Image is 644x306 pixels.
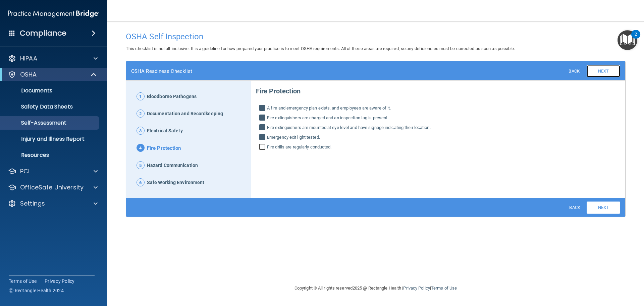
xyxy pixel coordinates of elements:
[4,136,96,142] p: Injury and Illness Report
[8,54,98,62] a: HIPAA
[259,135,267,141] input: Emergency exit light tested.
[563,203,585,212] a: Back
[403,286,430,291] a: Privacy Policy
[4,120,96,126] p: Self-Assessment
[45,278,75,285] a: Privacy Policy
[147,161,198,170] span: Hazard Communication
[8,7,99,20] img: PMB logo
[635,34,637,43] div: 2
[131,68,192,74] h4: OSHA Readiness Checklist
[137,92,145,100] span: 1
[8,167,98,175] a: PCI
[267,114,388,122] span: Fire extinguishers are charged and an inspection tag is present.
[9,278,37,285] a: Terms of Use
[126,46,515,51] span: This checklist is not all-inclusive. It is a guideline for how prepared your practice is to meet ...
[267,104,391,112] span: A fire and emergency plan exists, and employees are aware of it.
[20,167,30,175] p: PCI
[563,66,585,76] a: Back
[4,152,96,159] p: Resources
[8,200,98,208] a: Settings
[587,65,620,77] a: Next
[147,127,183,135] span: Electrical Safety
[20,71,37,79] p: OSHA
[267,124,431,132] span: Fire extinguishers are mounted at eye level and have signage indicating their location.
[137,161,145,169] span: 5
[256,82,620,97] p: Fire Protection
[267,143,332,151] span: Fire drills are regularly conducted.
[587,202,620,214] a: Next
[20,183,84,191] p: OfficeSafe University
[259,144,267,151] input: Fire drills are regularly conducted.
[147,110,223,118] span: Documentation and Recordkeeping
[259,125,267,132] input: Fire extinguishers are mounted at eye level and have signage indicating their location.
[20,54,37,62] p: HIPAA
[8,183,98,191] a: OfficeSafe University
[267,133,320,141] span: Emergency exit light tested.
[253,277,498,299] div: Copyright © All rights reserved 2025 @ Rectangle Health | |
[618,30,637,50] button: Open Resource Center, 2 new notifications
[431,286,457,291] a: Terms of Use
[20,200,45,208] p: Settings
[147,178,204,187] span: Safe Working Environment
[137,110,145,118] span: 2
[259,105,267,112] input: A fire and emergency plan exists, and employees are aware of it.
[259,115,267,122] input: Fire extinguishers are charged and an inspection tag is present.
[9,287,64,294] span: Ⓒ Rectangle Health 2024
[137,178,145,186] span: 6
[137,127,145,135] span: 3
[20,29,66,38] h4: Compliance
[4,103,96,110] p: Safety Data Sheets
[137,144,145,152] span: 4
[8,71,97,79] a: OSHA
[126,32,626,41] h4: OSHA Self Inspection
[147,92,197,101] span: Bloodborne Pathogens
[147,144,181,153] span: Fire Protection
[4,87,96,94] p: Documents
